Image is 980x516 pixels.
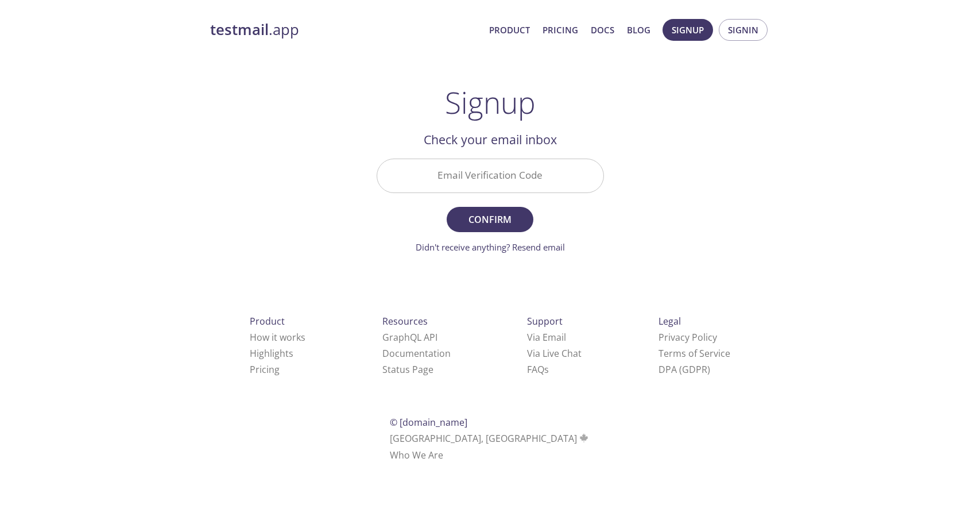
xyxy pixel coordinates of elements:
a: Documentation [382,347,451,360]
a: testmail.app [210,20,480,40]
a: Product [489,22,530,37]
button: Signup [663,19,713,41]
a: Pricing [250,363,280,376]
a: Who We Are [390,449,443,461]
a: Pricing [543,22,578,37]
a: Terms of Service [659,347,730,360]
a: Status Page [382,363,433,376]
a: DPA (GDPR) [659,363,710,376]
a: Via Live Chat [527,347,582,360]
a: GraphQL API [382,331,437,344]
button: Signin [719,19,768,41]
span: Signin [728,22,758,37]
span: Confirm [459,211,520,228]
a: How it works [250,331,305,344]
span: Legal [659,315,681,328]
a: Via Email [527,331,566,344]
a: Docs [591,22,614,37]
a: Highlights [250,347,293,360]
a: FAQ [527,363,549,376]
a: Blog [627,22,650,37]
a: Didn't receive anything? Resend email [416,241,565,253]
span: Support [527,315,563,328]
span: Resources [382,315,428,328]
span: [GEOGRAPHIC_DATA], [GEOGRAPHIC_DATA] [390,432,590,445]
span: © [DOMAIN_NAME] [390,416,467,429]
span: Signup [672,22,704,37]
button: Confirm [447,207,533,232]
strong: testmail [210,20,269,40]
h1: Signup [445,85,536,120]
h2: Check your email inbox [377,130,604,149]
a: Privacy Policy [659,331,717,344]
span: s [544,363,549,376]
span: Product [250,315,285,328]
